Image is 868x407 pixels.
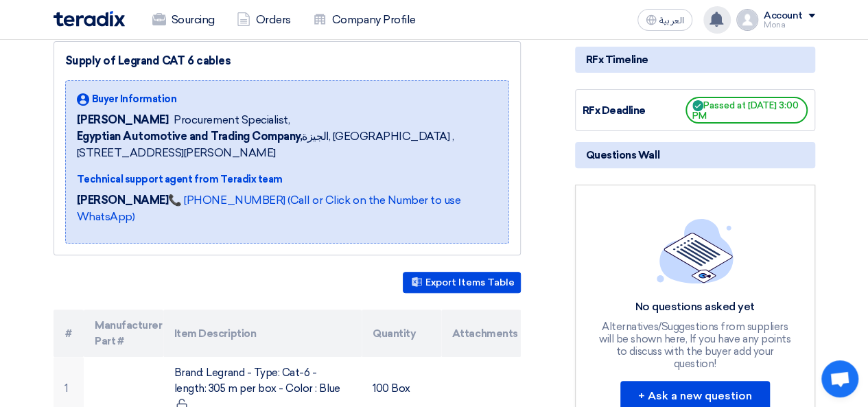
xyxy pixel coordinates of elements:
[441,310,521,357] th: Attachments
[163,310,362,357] th: Item Description
[77,128,497,161] span: الجيزة, [GEOGRAPHIC_DATA] ,[STREET_ADDRESS][PERSON_NAME]
[583,103,685,119] div: RFx Deadline
[736,9,758,31] img: profile_test.png
[84,310,163,357] th: Manufacturer Part #
[403,272,521,293] button: Export Items Table
[77,172,497,187] div: Technical support agent from Teradix team
[764,10,803,22] div: Account
[54,11,125,27] img: Teradix logo
[141,5,226,35] a: Sourcing
[595,300,795,314] div: No questions asked yet
[595,321,795,370] div: Alternatives/Suggestions from suppliers will be shown here, If you have any points to discuss wit...
[226,5,302,35] a: Orders
[362,310,441,357] th: Quantity
[77,194,461,223] a: 📞 [PHONE_NUMBER] (Call or Click on the Number to use WhatsApp)
[77,112,169,128] span: [PERSON_NAME]
[659,16,684,25] span: العربية
[54,310,84,357] th: #
[586,148,659,163] span: Questions Wall
[77,130,303,143] b: Egyptian Automotive and Trading Company,
[65,53,509,69] div: Supply of Legrand CAT 6 cables
[821,360,858,397] div: Open chat
[92,92,177,106] span: Buyer Information
[302,5,427,35] a: Company Profile
[764,21,815,29] div: Mona
[77,194,169,207] strong: [PERSON_NAME]
[575,47,815,73] div: RFx Timeline
[685,97,808,124] span: Passed at [DATE] 3:00 PM
[637,9,692,31] button: العربية
[657,218,734,283] img: empty_state_list.svg
[174,112,290,128] span: Procurement Specialist,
